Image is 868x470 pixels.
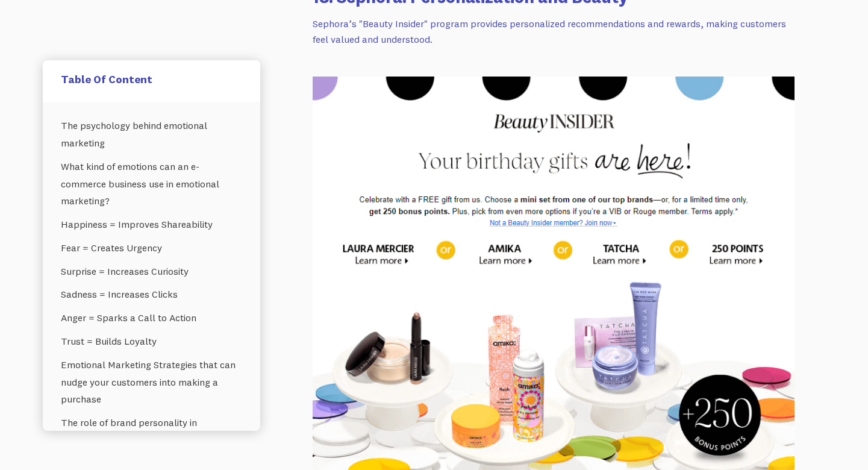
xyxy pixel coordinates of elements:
[61,283,242,307] a: Sadness = Increases Clicks
[61,307,242,330] a: Anger = Sparks a Call to Action
[61,412,242,453] a: The role of brand personality in establishing an emotional connection
[61,72,242,86] h5: Table Of Content
[313,16,795,48] p: Sephora’s "Beauty Insider" program provides personalized recommendations and rewards, making cust...
[61,155,242,213] a: What kind of emotions can an e-commerce business use in emotional marketing?
[61,114,242,155] a: The psychology behind emotional marketing
[61,330,242,353] a: Trust = Builds Loyalty
[61,260,242,283] a: Surprise = Increases Curiosity
[61,353,242,411] a: Emotional Marketing Strategies that can nudge your customers into making a purchase
[61,213,242,236] a: Happiness = Improves Shareability
[61,236,242,260] a: Fear = Creates Urgency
